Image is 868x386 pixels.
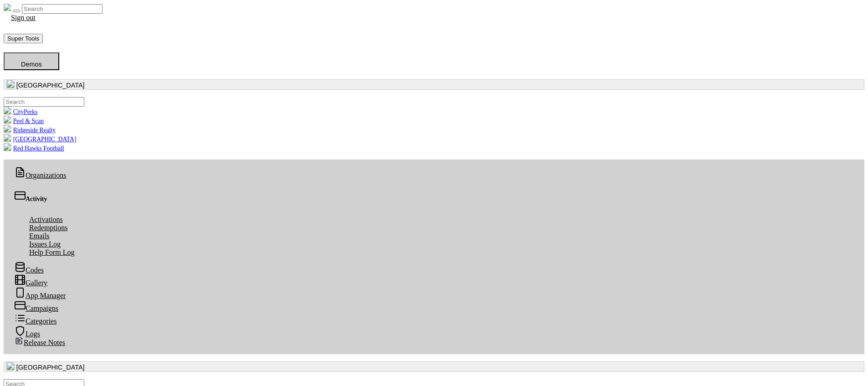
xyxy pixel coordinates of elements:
[4,143,11,150] img: B4TTOcektNnJKTnx2IcbGdeHDbTXjfJiwl6FNTjm.png
[7,362,14,370] img: 0SBPtshqTvrgEtdEgrWk70gKnUHZpYRm94MZ5hDb.png
[7,337,72,348] a: Release Notes
[22,239,68,249] a: Issues Log
[7,278,55,288] a: Gallery
[15,190,853,203] div: Activity
[4,4,11,11] img: real_perks_logo-01.svg
[7,316,64,326] a: Categories
[4,52,59,70] button: Demos
[22,214,70,225] a: Activations
[4,136,76,143] a: [GEOGRAPHIC_DATA]
[4,127,56,134] a: Ridgeside Realty
[4,116,11,123] img: xEJfzBn14Gqk52WXYUPJGPZZY80lB8Gpb3Y1ccPk.png
[4,79,864,90] button: [GEOGRAPHIC_DATA]
[4,12,43,23] a: Sign out
[22,222,75,233] a: Redemptions
[7,265,51,275] a: Codes
[7,80,14,87] img: 0SBPtshqTvrgEtdEgrWk70gKnUHZpYRm94MZ5hDb.png
[7,170,73,180] a: Organizations
[4,125,11,132] img: mqtmdW2lgt3F7IVbFvpqGuNrUBzchY4PLaWToHMU.png
[4,107,11,114] img: KU1gjHo6iQoewuS2EEpjC7SefdV31G12oQhDVBj4.png
[4,34,43,43] button: Super Tools
[4,97,84,107] input: .form-control-sm
[7,303,66,314] a: Campaigns
[4,134,11,141] img: LcHXC8OmAasj0nmL6Id6sMYcOaX2uzQAQ5e8h748.png
[4,145,64,152] a: Red Hawks Football
[4,118,44,124] a: Peel & Scan
[4,361,864,372] button: [GEOGRAPHIC_DATA]
[7,329,47,339] a: Logs
[22,247,82,257] a: Help Form Log
[22,231,56,241] a: Emails
[7,290,73,301] a: App Manager
[4,97,864,152] ul: [GEOGRAPHIC_DATA]
[4,108,37,115] a: CityPerks
[22,4,103,14] input: Search
[13,10,20,12] button: Toggle navigation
